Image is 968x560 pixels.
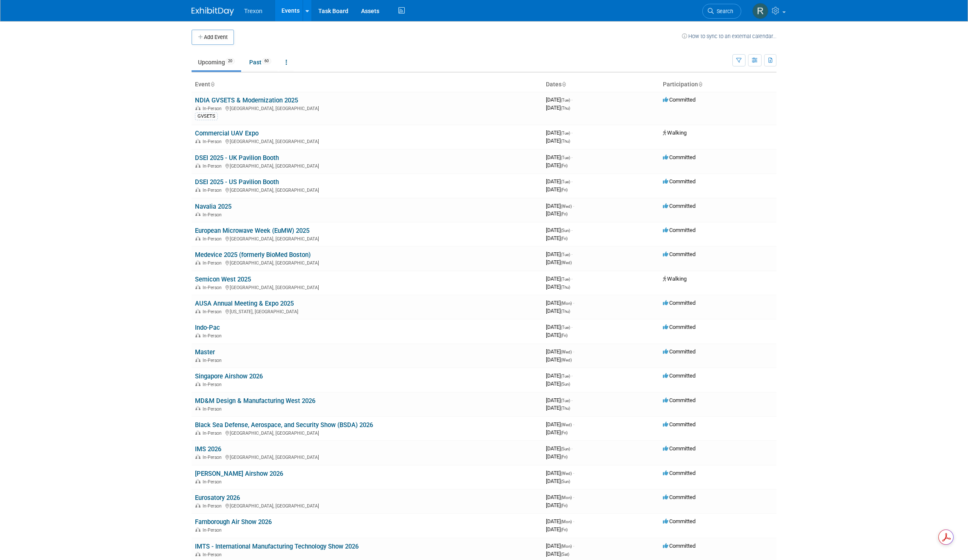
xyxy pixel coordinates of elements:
[571,178,573,185] span: -
[195,348,215,356] a: Master
[195,382,200,386] img: In-Person Event
[546,130,573,136] span: [DATE]
[573,470,574,476] span: -
[561,301,572,306] span: (Mon)
[546,332,567,338] span: [DATE]
[546,324,573,330] span: [DATE]
[546,284,570,290] span: [DATE]
[195,300,294,307] a: AUSA Annual Meeting & Expo 2025
[561,374,570,378] span: (Tue)
[546,276,573,282] span: [DATE]
[546,551,569,557] span: [DATE]
[203,260,224,266] span: In-Person
[195,552,200,556] img: In-Person Event
[573,348,574,355] span: -
[195,186,539,193] div: [GEOGRAPHIC_DATA], [GEOGRAPHIC_DATA]
[195,235,539,242] div: [GEOGRAPHIC_DATA], [GEOGRAPHIC_DATA]
[663,494,695,500] span: Committed
[561,333,567,338] span: (Fri)
[571,397,573,403] span: -
[561,252,570,257] span: (Tue)
[546,526,567,532] span: [DATE]
[203,106,224,111] span: In-Person
[561,260,572,265] span: (Wed)
[203,503,224,509] span: In-Person
[546,178,573,185] span: [DATE]
[195,494,240,502] a: Eurosatory 2026
[561,188,567,192] span: (Fri)
[195,236,200,240] img: In-Person Event
[561,430,567,435] span: (Fri)
[561,455,567,459] span: (Fri)
[571,227,573,233] span: -
[203,212,224,218] span: In-Person
[195,324,220,331] a: Indo-Pac
[546,154,573,160] span: [DATE]
[663,203,695,209] span: Committed
[195,429,539,436] div: [GEOGRAPHIC_DATA], [GEOGRAPHIC_DATA]
[203,309,224,314] span: In-Person
[663,130,687,136] span: Walking
[571,154,573,160] span: -
[195,333,200,337] img: In-Person Event
[542,77,659,92] th: Dates
[546,138,570,144] span: [DATE]
[192,77,542,92] th: Event
[561,139,570,143] span: (Thu)
[561,544,572,549] span: (Mon)
[203,430,224,436] span: In-Person
[546,97,573,103] span: [DATE]
[195,276,251,283] a: Semicon West 2025
[203,358,224,363] span: In-Person
[192,30,234,45] button: Add Event
[203,406,224,412] span: In-Person
[561,398,570,403] span: (Tue)
[195,139,200,143] img: In-Person Event
[663,227,695,233] span: Committed
[663,397,695,403] span: Committed
[210,81,214,88] a: Sort by Event Name
[573,203,574,209] span: -
[195,178,279,186] a: DSEI 2025 - US Pavilion Booth
[195,113,218,120] div: GVSETS
[573,421,574,428] span: -
[561,471,572,476] span: (Wed)
[561,285,570,290] span: (Thu)
[571,324,573,330] span: -
[663,154,695,160] span: Committed
[195,227,309,234] a: European Microwave Week (EuMW) 2025
[546,502,567,508] span: [DATE]
[195,251,311,259] a: Medevice 2025 (formerly BioMed Boston)
[195,406,200,411] img: In-Person Event
[195,162,539,169] div: [GEOGRAPHIC_DATA], [GEOGRAPHIC_DATA]
[561,422,572,427] span: (Wed)
[546,356,572,363] span: [DATE]
[195,308,539,314] div: [US_STATE], [GEOGRAPHIC_DATA]
[663,543,695,549] span: Committed
[203,455,224,460] span: In-Person
[546,478,570,484] span: [DATE]
[561,106,570,110] span: (Thu)
[546,453,567,460] span: [DATE]
[561,552,569,557] span: (Sat)
[195,212,200,216] img: In-Person Event
[195,97,298,104] a: NDIA GVSETS & Modernization 2025
[244,8,262,14] span: Trexon
[195,105,539,111] div: [GEOGRAPHIC_DATA], [GEOGRAPHIC_DATA]
[571,445,573,452] span: -
[195,260,200,265] img: In-Person Event
[203,552,224,557] span: In-Person
[571,372,573,379] span: -
[546,397,573,403] span: [DATE]
[561,527,567,532] span: (Fri)
[546,445,573,452] span: [DATE]
[195,309,200,313] img: In-Person Event
[714,8,733,14] span: Search
[195,130,259,137] a: Commercial UAV Expo
[546,308,570,314] span: [DATE]
[195,518,272,526] a: Farnborough Air Show 2026
[698,81,702,88] a: Sort by Participation Type
[243,54,278,70] a: Past60
[195,106,200,110] img: In-Person Event
[573,300,574,306] span: -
